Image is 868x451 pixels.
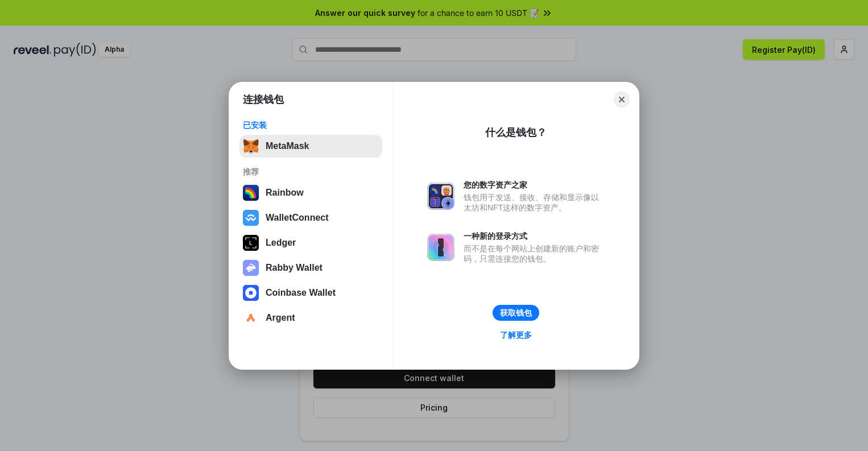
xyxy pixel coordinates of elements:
button: Coinbase Wallet [239,282,382,304]
img: svg+xml,%3Csvg%20xmlns%3D%22http%3A%2F%2Fwww.w3.org%2F2000%2Fsvg%22%20fill%3D%22none%22%20viewBox... [427,234,454,261]
button: Argent [239,307,382,329]
div: 推荐 [243,167,379,177]
h1: 连接钱包 [243,93,284,106]
img: svg+xml,%3Csvg%20width%3D%2228%22%20height%3D%2228%22%20viewBox%3D%220%200%2028%2028%22%20fill%3D... [243,210,259,226]
div: 您的数字资产之家 [464,180,605,190]
img: svg+xml,%3Csvg%20width%3D%2228%22%20height%3D%2228%22%20viewBox%3D%220%200%2028%2028%22%20fill%3D... [243,310,259,326]
button: Close [614,92,630,107]
button: MetaMask [239,135,382,158]
button: Rainbow [239,181,382,204]
img: svg+xml,%3Csvg%20xmlns%3D%22http%3A%2F%2Fwww.w3.org%2F2000%2Fsvg%22%20width%3D%2228%22%20height%3... [243,235,259,251]
div: Argent [266,313,295,323]
div: 而不是在每个网站上创建新的账户和密码，只需连接您的钱包。 [464,243,605,264]
div: Rainbow [266,188,304,198]
div: MetaMask [266,141,309,151]
div: 已安装 [243,120,379,130]
img: svg+xml,%3Csvg%20width%3D%2228%22%20height%3D%2228%22%20viewBox%3D%220%200%2028%2028%22%20fill%3D... [243,285,259,301]
button: WalletConnect [239,206,382,229]
img: svg+xml,%3Csvg%20fill%3D%22none%22%20height%3D%2233%22%20viewBox%3D%220%200%2035%2033%22%20width%... [243,138,259,154]
img: svg+xml,%3Csvg%20xmlns%3D%22http%3A%2F%2Fwww.w3.org%2F2000%2Fsvg%22%20fill%3D%22none%22%20viewBox... [243,260,259,276]
div: Coinbase Wallet [266,288,336,298]
div: 什么是钱包？ [485,126,547,139]
button: Rabby Wallet [239,256,382,279]
a: 了解更多 [493,328,539,342]
button: Ledger [239,231,382,254]
img: svg+xml,%3Csvg%20xmlns%3D%22http%3A%2F%2Fwww.w3.org%2F2000%2Fsvg%22%20fill%3D%22none%22%20viewBox... [427,183,454,210]
div: Rabby Wallet [266,263,323,273]
div: WalletConnect [266,213,329,223]
div: Ledger [266,238,296,248]
div: 了解更多 [500,330,532,340]
div: 钱包用于发送、接收、存储和显示像以太坊和NFT这样的数字资产。 [464,192,605,213]
button: 获取钱包 [493,305,539,321]
div: 获取钱包 [500,308,532,318]
img: svg+xml,%3Csvg%20width%3D%22120%22%20height%3D%22120%22%20viewBox%3D%220%200%20120%20120%22%20fil... [243,185,259,201]
div: 一种新的登录方式 [464,231,605,241]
